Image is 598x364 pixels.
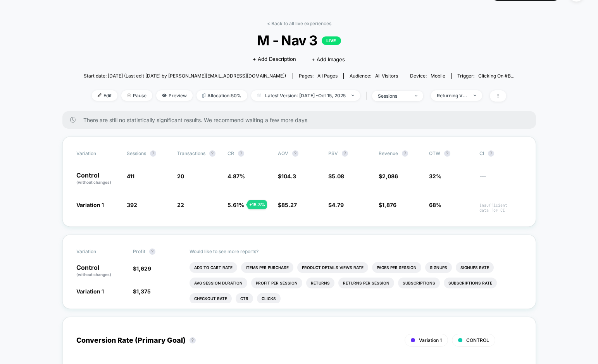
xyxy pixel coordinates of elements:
li: Subscriptions Rate [444,278,497,288]
span: $ [328,202,344,208]
span: Latest Version: [DATE] - Oct 15, 2025 [251,90,360,101]
span: $ [328,173,344,179]
span: + Add Images [312,56,345,62]
div: Trigger: [457,73,514,79]
div: sessions [378,93,409,99]
span: (without changes) [76,180,111,185]
span: 1,629 [136,265,151,272]
span: all pages [317,73,338,79]
span: 104.3 [281,173,296,179]
button: ? [402,150,408,157]
img: end [352,95,354,96]
span: 22 [177,202,184,208]
li: Returns Per Session [338,278,394,288]
img: end [474,95,476,96]
span: Variation 1 [76,202,104,208]
div: Pages: [299,73,338,79]
span: CONTROL [466,337,489,343]
div: Audience: [350,73,398,79]
span: $ [278,173,296,179]
img: calendar [257,93,261,97]
span: Clicking on #b... [478,73,514,79]
button: ? [488,150,494,157]
span: 4.87 % [227,173,245,179]
img: rebalance [202,93,205,98]
button: ? [292,150,298,157]
span: mobile [431,73,445,79]
div: Returning Visitors [437,93,468,98]
li: Pages Per Session [372,262,421,273]
button: ? [149,248,155,255]
span: CR [227,150,234,156]
a: < Back to all live experiences [267,21,331,26]
li: Product Details Views Rate [297,262,368,273]
span: Transactions [177,150,205,156]
span: --- [479,174,522,185]
li: Items Per Purchase [241,262,293,273]
span: 68% [429,202,441,208]
span: M - Nav 3 [105,32,493,48]
span: $ [379,202,396,208]
span: Pause [121,90,152,101]
span: Variation 1 [76,288,104,295]
span: CI [479,150,522,157]
span: PSV [328,150,338,156]
span: Device: [404,73,451,79]
span: 5.08 [332,173,344,179]
span: OTW [429,150,472,157]
li: Subscriptions [398,278,440,288]
span: Variation 1 [419,337,442,343]
p: Control [76,264,125,278]
span: | [364,90,372,102]
span: Preview [156,90,193,101]
span: Start date: [DATE] (Last edit [DATE] by [PERSON_NAME][EMAIL_ADDRESS][DOMAIN_NAME]) [84,73,286,79]
span: 4.79 [332,202,344,208]
span: + Add Description [253,55,296,63]
span: 20 [177,173,184,179]
span: Profit [133,248,145,254]
span: Variation [76,150,119,157]
img: edit [98,93,102,97]
button: ? [342,150,348,157]
li: Profit Per Session [251,278,302,288]
span: 392 [127,202,137,208]
span: 85.27 [281,202,297,208]
li: Returns [306,278,334,288]
p: LIVE [322,36,341,45]
span: $ [133,265,151,272]
p: Control [76,172,119,185]
span: 2,086 [382,173,398,179]
div: + 15.3 % [247,200,267,209]
span: All Visitors [375,73,398,79]
span: Sessions [127,150,146,156]
button: ? [444,150,450,157]
li: Add To Cart Rate [190,262,237,273]
img: end [127,93,131,97]
li: Ctr [236,293,253,304]
span: 5.61 % [227,202,244,208]
span: 32% [429,173,441,179]
button: ? [190,337,196,343]
img: end [415,95,417,97]
span: There are still no statistically significant results. We recommend waiting a few more days [83,117,520,123]
span: $ [379,173,398,179]
span: Revenue [379,150,398,156]
span: 1,876 [382,202,396,208]
span: Insufficient data for CI [479,203,522,213]
span: Allocation: 50% [196,90,247,101]
span: (without changes) [76,272,111,277]
li: Clicks [257,293,281,304]
span: 411 [127,173,134,179]
span: 1,375 [136,288,151,295]
button: ? [150,150,156,157]
li: Checkout Rate [190,293,232,304]
li: Signups [425,262,452,273]
span: Variation [76,248,119,255]
li: Signups Rate [456,262,494,273]
button: ? [238,150,244,157]
p: Would like to see more reports? [190,248,522,254]
li: Avg Session Duration [190,278,247,288]
span: $ [133,288,151,295]
span: $ [278,202,297,208]
button: ? [209,150,215,157]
